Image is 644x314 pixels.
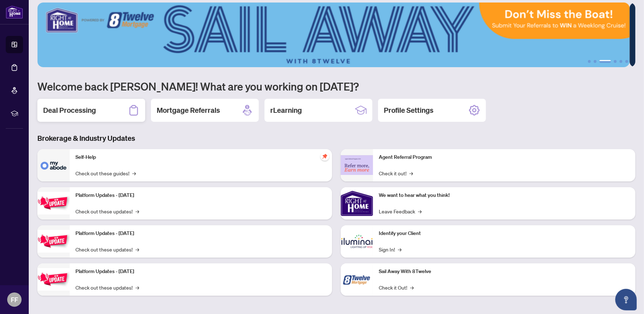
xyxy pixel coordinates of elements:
img: Sail Away With 8Twelve [341,263,373,296]
p: Identify your Client [379,230,630,237]
button: 4 [614,60,617,63]
span: → [418,207,422,215]
img: Platform Updates - July 8, 2025 [37,230,70,253]
button: 5 [620,60,622,63]
img: Platform Updates - June 23, 2025 [37,268,70,291]
button: 6 [625,60,628,63]
span: → [135,245,139,253]
a: Sign In!→ [379,245,401,253]
h2: Mortgage Referrals [157,105,220,115]
h2: Profile Settings [384,105,433,115]
img: Slide 2 [37,3,630,67]
p: Sail Away With 8Twelve [379,268,630,276]
img: Platform Updates - July 21, 2025 [37,192,70,214]
a: Check it out!→ [379,169,413,177]
img: We want to hear what you think! [341,187,373,220]
img: Agent Referral Program [341,155,373,175]
span: → [135,283,139,291]
h1: Welcome back [PERSON_NAME]! What are you working on [DATE]? [37,79,635,93]
p: We want to hear what you think! [379,191,630,199]
span: → [409,169,413,177]
p: Platform Updates - [DATE] [75,230,326,237]
p: Self-Help [75,153,326,161]
img: Identify your Client [341,225,373,258]
a: Check out these updates!→ [75,207,139,215]
span: pushpin [321,152,329,161]
span: → [132,169,136,177]
p: Agent Referral Program [379,153,630,161]
a: Leave Feedback→ [379,207,422,215]
a: Check out these updates!→ [75,283,139,291]
span: → [410,283,414,291]
span: FF [11,295,18,305]
h3: Brokerage & Industry Updates [37,133,635,143]
a: Check out these guides!→ [75,169,136,177]
h2: rLearning [270,105,302,115]
button: Open asap [615,289,637,310]
a: Check it Out!→ [379,283,414,291]
h2: Deal Processing [43,105,96,115]
button: 2 [594,60,597,63]
button: 3 [599,60,611,63]
img: Self-Help [37,149,70,181]
button: 1 [588,60,591,63]
a: Check out these updates!→ [75,245,139,253]
img: logo [6,5,23,19]
span: → [135,207,139,215]
span: → [398,245,401,253]
p: Platform Updates - [DATE] [75,191,326,199]
p: Platform Updates - [DATE] [75,268,326,276]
